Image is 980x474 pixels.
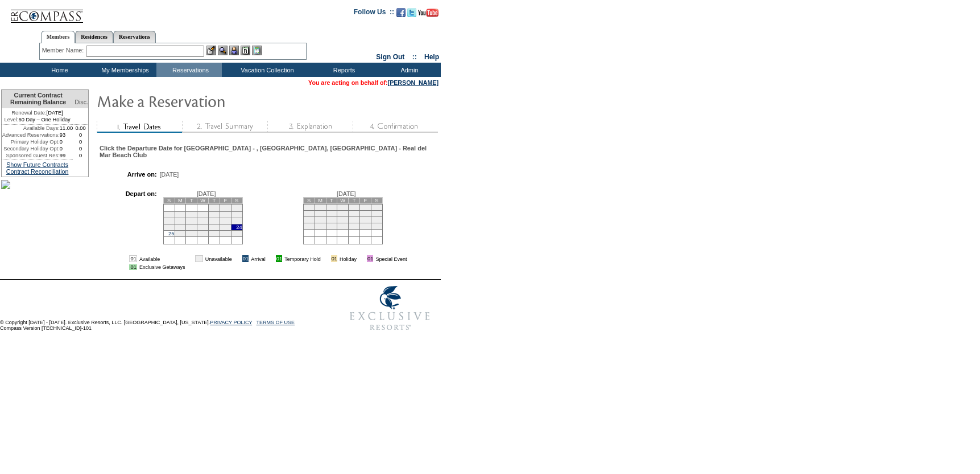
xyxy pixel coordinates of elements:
td: 16 [315,216,326,223]
img: sb9.jpg [1,180,10,189]
td: 3 [231,204,242,211]
a: Contract Reconciliation [6,168,69,175]
td: Vacation Collection [222,63,310,77]
td: Reports [310,63,375,77]
img: Impersonate [229,46,239,55]
td: 29 [209,230,220,236]
td: 21 [371,216,382,223]
a: Subscribe to our YouTube Channel [418,11,439,18]
a: Become our fan on Facebook [396,11,406,18]
td: 19 [175,224,186,230]
td: 0.00 [73,125,88,132]
a: Sign Out [376,53,404,61]
td: 30 [220,230,231,236]
td: 0 [73,138,88,145]
td: 0 [73,132,88,138]
a: Help [424,53,439,61]
td: F [360,197,371,203]
td: Temporary Hold [284,255,321,262]
td: 01 [276,255,282,262]
td: 1 [303,204,315,210]
td: 10 [231,211,242,218]
img: step3_state1.gif [267,121,353,133]
td: 28 [197,230,209,236]
td: Sponsored Guest Res: [2,152,60,159]
td: Holiday [340,255,357,262]
td: 4 [337,204,349,210]
td: Primary Holiday Opt: [2,138,60,145]
td: 15 [209,218,220,224]
td: 01 [129,255,137,262]
td: 21 [197,224,209,230]
td: S [371,197,382,203]
td: 23 [315,223,326,229]
td: 8 [303,210,315,216]
a: TERMS OF USE [257,320,295,325]
td: Follow Us :: [354,7,394,21]
td: 18 [337,216,349,223]
td: 23 [220,224,231,230]
td: M [175,197,186,203]
span: Level: [5,116,19,123]
div: Click the Departure Date for [GEOGRAPHIC_DATA] - , [GEOGRAPHIC_DATA], [GEOGRAPHIC_DATA] - Real de... [100,145,437,158]
img: step4_state1.gif [353,121,438,133]
td: 13 [360,210,371,216]
span: [DATE] [337,190,356,197]
td: 11.00 [60,125,73,132]
td: 18 [163,224,175,230]
td: 27 [186,230,197,236]
td: 24 [326,223,337,229]
td: W [337,197,349,203]
td: Reservations [156,63,222,77]
img: Reservations [241,46,250,55]
img: Subscribe to our YouTube Channel [418,9,439,17]
td: 11 [337,210,349,216]
td: 8 [209,211,220,218]
td: M [315,197,326,203]
td: 15 [303,216,315,223]
div: Member Name: [42,46,86,55]
td: 01 [331,255,337,262]
td: 16 [220,218,231,224]
td: 60 Day – One Holiday [2,116,73,125]
td: 25 [337,223,349,229]
td: 20 [186,224,197,230]
a: Residences [75,31,113,43]
td: Depart on: [105,190,157,247]
td: 7 [197,211,209,218]
img: i.gif [323,256,329,261]
td: 93 [60,132,73,138]
img: step2_state1.gif [182,121,267,133]
td: 11 [163,218,175,224]
span: [DATE] [197,190,216,197]
td: 01 [195,255,202,262]
td: 01 [367,255,373,262]
td: Current Contract Remaining Balance [2,90,73,108]
td: 01 [129,264,137,270]
td: 2 [220,204,231,211]
td: 26 [349,223,360,229]
img: b_edit.gif [206,46,216,55]
td: 24 [231,224,242,230]
td: 28 [371,223,382,229]
td: 6 [360,204,371,210]
td: Arrival [251,255,266,262]
td: 13 [186,218,197,224]
a: [PERSON_NAME] [388,79,439,86]
td: T [186,197,197,203]
a: PRIVACY POLICY [210,320,252,325]
td: 20 [360,216,371,223]
td: 31 [231,230,242,236]
td: 10 [326,210,337,216]
span: Disc. [75,99,88,105]
td: F [220,197,231,203]
td: Arrive on: [105,171,157,178]
td: Unavailable [205,255,232,262]
img: i.gif [359,256,365,261]
td: 12 [175,218,186,224]
span: You are acting on behalf of: [308,79,439,86]
img: Become our fan on Facebook [396,8,406,17]
td: 22 [209,224,220,230]
td: [DATE] [2,108,73,116]
img: b_calculator.gif [252,46,262,55]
